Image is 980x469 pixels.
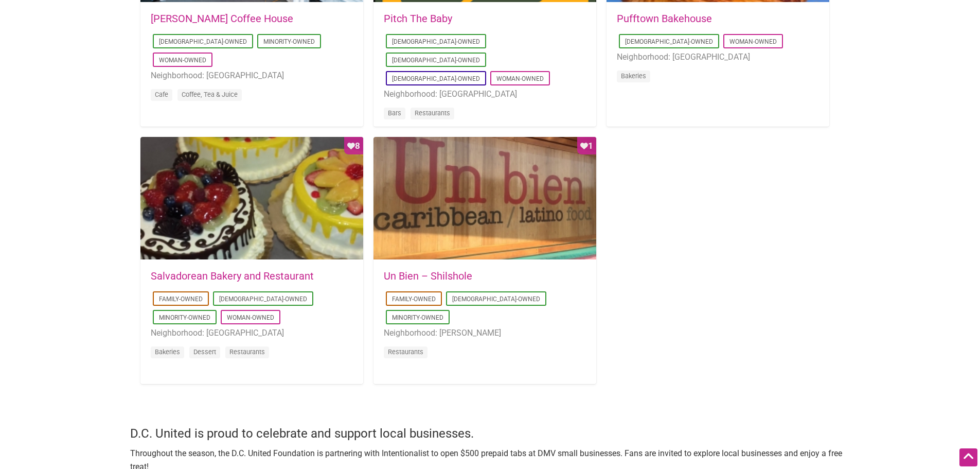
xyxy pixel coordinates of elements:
a: Salvadorean Bakery and Restaurant [151,270,314,282]
li: Neighborhood: [GEOGRAPHIC_DATA] [384,88,586,101]
a: Minority-Owned [159,314,210,321]
a: Family-Owned [392,296,436,303]
h4: D.C. United is proud to celebrate and support local businesses. [130,425,850,443]
a: Restaurants [388,348,423,356]
a: [DEMOGRAPHIC_DATA]-Owned [392,38,480,45]
a: Restaurants [415,109,450,117]
a: Woman-Owned [227,314,274,321]
li: Neighborhood: [GEOGRAPHIC_DATA] [151,69,353,82]
a: Woman-Owned [159,57,206,64]
a: Dessert [193,348,216,356]
a: Bakeries [621,72,646,80]
a: [DEMOGRAPHIC_DATA]-Owned [219,296,307,303]
a: [DEMOGRAPHIC_DATA]-Owned [392,57,480,64]
a: Woman-Owned [496,75,544,82]
a: Coffee, Tea & Juice [182,91,238,98]
a: Bars [388,109,401,117]
a: Family-Owned [159,296,203,303]
a: Woman-Owned [729,38,777,45]
a: Minority-Owned [392,314,443,321]
a: Cafe [155,91,168,98]
li: Neighborhood: [GEOGRAPHIC_DATA] [617,50,819,64]
a: [DEMOGRAPHIC_DATA]-Owned [392,75,480,82]
li: Neighborhood: [GEOGRAPHIC_DATA] [151,326,353,340]
a: Un Bien – Shilshole [384,270,472,282]
a: Bakeries [155,348,180,356]
a: Pufftown Bakehouse [617,12,712,25]
div: Scroll Back to Top [959,448,977,466]
li: Neighborhood: [PERSON_NAME] [384,326,586,340]
a: [PERSON_NAME] Coffee House [151,12,293,25]
a: Pitch The Baby [384,12,452,25]
a: [DEMOGRAPHIC_DATA]-Owned [452,296,540,303]
a: Minority-Owned [263,38,315,45]
a: [DEMOGRAPHIC_DATA]-Owned [159,38,247,45]
a: Restaurants [229,348,265,356]
a: [DEMOGRAPHIC_DATA]-Owned [625,38,713,45]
